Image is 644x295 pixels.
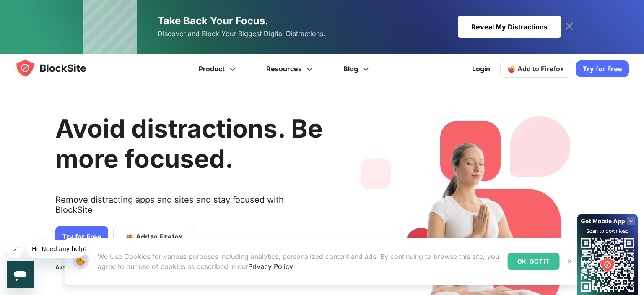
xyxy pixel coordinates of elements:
[507,253,559,270] div: OK, GOT IT
[576,60,629,77] a: Try for Free
[507,65,516,73] img: firefox-icon.svg
[158,28,325,40] span: Discover and Block Your Biggest Digital Distractions.
[467,59,495,79] a: Login
[252,54,329,84] a: Resources
[15,58,102,78] img: blocksite-icon.5d769676.svg
[564,256,575,267] button: Close
[5,6,60,13] span: Hi. Need any help?
[329,54,385,84] a: Blog
[55,113,323,174] h1: Avoid distractions. Be more focused.
[113,226,195,248] a: Add to Firefox
[7,261,34,288] iframe: Tlačidlo na spustenie okna správ
[7,241,23,258] iframe: Zatvoriť správu
[184,54,252,84] a: Product
[27,240,86,258] iframe: Správa od spoločnosti
[55,195,323,222] text: Remove distracting apps and sites and stay focused with BlockSite
[500,60,571,78] a: Add to Firefox
[566,258,573,265] img: Close
[517,65,564,73] span: Add to Firefox
[158,15,268,27] span: Take Back Your Focus.
[248,262,293,271] a: Privacy Policy
[458,16,561,38] div: Reveal My Distractions
[98,251,501,272] p: We Use Cookies for various purposes including analytics, personalized content and ads. By continu...
[55,226,108,248] a: Try for Free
